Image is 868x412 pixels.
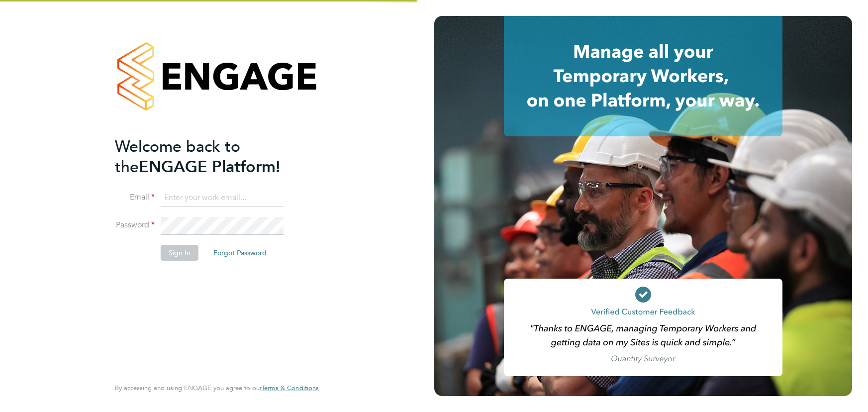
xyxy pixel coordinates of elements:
input: Enter your work email... [161,189,284,207]
label: Email [115,192,155,203]
label: Password [115,220,155,230]
span: By accessing and using ENGAGE you agree to our [115,384,319,392]
span: Terms & Conditions [262,384,319,392]
button: Forgot Password [205,245,275,261]
h2: ENGAGE Platform! [115,136,309,177]
button: Sign In [161,245,198,261]
a: Terms & Conditions [262,384,319,392]
span: Welcome back to the [115,137,240,177]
